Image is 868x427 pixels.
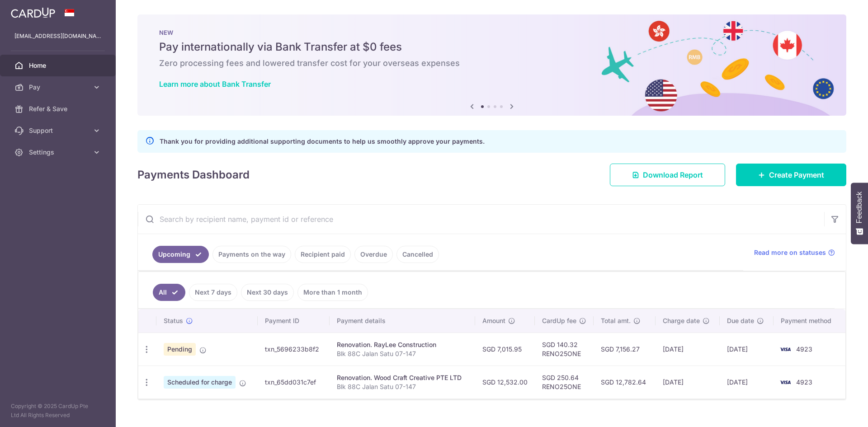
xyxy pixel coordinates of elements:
a: Recipient paid [295,246,351,263]
span: Settings [29,148,89,157]
a: Upcoming [152,246,209,263]
a: Read more on statuses [754,248,835,257]
th: Payment details [330,309,475,333]
span: Scheduled for charge [164,376,236,389]
button: Feedback - Show survey [851,183,868,244]
td: SGD 250.64 RENO25ONE [535,366,594,399]
input: Search by recipient name, payment id or reference [138,205,824,234]
a: Download Report [610,164,725,186]
span: Feedback [855,192,863,223]
span: Status [164,316,183,325]
p: [EMAIL_ADDRESS][DOMAIN_NAME] [14,32,101,41]
td: SGD 140.32 RENO25ONE [535,333,594,366]
td: [DATE] [720,333,774,366]
p: Blk 88C Jalan Satu 07-147 [337,349,468,358]
p: NEW [159,29,825,36]
a: More than 1 month [297,284,368,301]
h5: Pay internationally via Bank Transfer at $0 fees [159,40,825,54]
a: Overdue [354,246,393,263]
div: Renovation. RayLee Construction [337,340,468,349]
span: Read more on statuses [754,248,826,257]
td: [DATE] [720,366,774,399]
th: Payment ID [258,309,330,333]
a: Payments on the way [212,246,291,263]
span: Due date [727,316,754,325]
a: Next 30 days [241,284,294,301]
td: txn_65dd031c7ef [258,366,330,399]
span: Download Report [643,169,703,180]
span: Create Payment [769,169,824,180]
span: Pending [164,343,196,356]
span: Pay [29,83,89,92]
a: All [153,284,185,301]
a: Learn more about Bank Transfer [159,80,271,89]
td: [DATE] [656,366,720,399]
span: Home [29,61,89,70]
p: Blk 88C Jalan Satu 07-147 [337,382,468,391]
img: Bank Card [776,344,794,355]
span: Refer & Save [29,104,89,113]
h6: Zero processing fees and lowered transfer cost for your overseas expenses [159,58,825,69]
iframe: Opens a widget where you can find more information [810,400,859,422]
td: SGD 7,015.95 [475,333,535,366]
p: Thank you for providing additional supporting documents to help us smoothly approve your payments. [160,136,485,147]
a: Cancelled [396,246,439,263]
span: Charge date [663,316,700,325]
h4: Payments Dashboard [137,167,250,183]
div: Renovation. Wood Craft Creative PTE LTD [337,373,468,382]
span: Total amt. [601,316,631,325]
span: 4923 [796,345,812,353]
a: Create Payment [736,164,846,186]
span: 4923 [796,378,812,386]
th: Payment method [774,309,845,333]
td: SGD 12,782.64 [594,366,656,399]
span: CardUp fee [542,316,576,325]
td: SGD 12,532.00 [475,366,535,399]
img: Bank Card [776,377,794,388]
td: [DATE] [656,333,720,366]
img: Bank transfer banner [137,14,846,116]
a: Next 7 days [189,284,237,301]
img: CardUp [11,7,55,18]
span: Support [29,126,89,135]
span: Amount [482,316,505,325]
td: SGD 7,156.27 [594,333,656,366]
td: txn_5696233b8f2 [258,333,330,366]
